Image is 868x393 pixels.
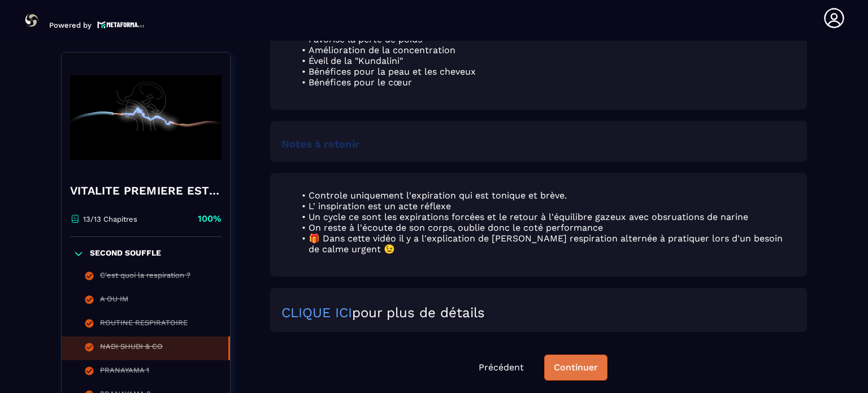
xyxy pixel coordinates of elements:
li: Amélioration de la concentration [295,45,796,55]
div: C'est quoi la respiration ? [100,271,190,283]
div: PRANAYAMA 1 [100,366,149,378]
li: Bénéfices pour la peau et les cheveux [295,66,796,77]
li: L' inspiration est un acte réflexe [295,201,796,211]
li: 🎁 Dans cette vidéo il y a l'explication de [PERSON_NAME] respiration alternée à pratiquer lors d'... [295,233,796,254]
p: Powered by [49,21,92,29]
h2: pour plus de détails [281,305,796,321]
li: Controle uniquement l'expiration qui est tonique et brève. [295,190,796,201]
li: On reste à l'écoute de son corps, oublie donc le coté performance [295,222,796,233]
p: 13/13 Chapitres [83,215,137,223]
li: Éveil de la "Kundalini" [295,55,796,66]
div: ROUTINE RESPIRATOIRE [100,318,188,331]
img: logo [97,20,145,29]
h4: VITALITE PREMIERE ESTRELLA [70,183,222,198]
button: Continuer [544,355,607,381]
div: A OU IM [100,295,128,307]
img: logo-branding [23,11,41,29]
li: Un cycle ce sont les expirations forcées et le retour à l'équilibre gazeux avec obsruations de na... [295,211,796,222]
div: Continuer [554,362,598,373]
p: SECOND SOUFFLE [90,248,161,260]
a: CLIQUE ICI [281,305,352,321]
div: NADI SHUDI & CO [100,342,163,355]
button: Précédent [470,355,533,380]
p: 100% [198,213,222,225]
strong: Notes à retenir [281,138,359,150]
li: Bénéfices pour le cœur [295,77,796,88]
img: banner [70,61,222,174]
